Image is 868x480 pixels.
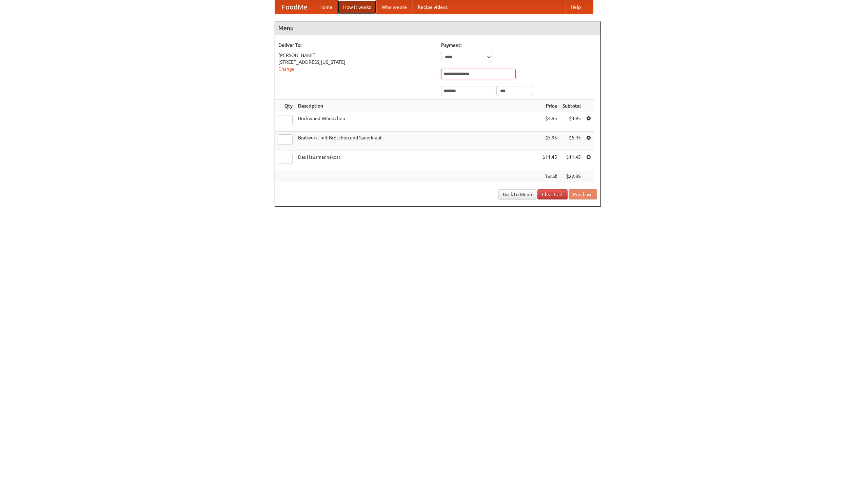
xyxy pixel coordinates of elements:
[565,0,586,14] a: Help
[278,59,434,65] div: [STREET_ADDRESS][US_STATE]
[278,42,434,49] h5: Deliver To:
[295,151,540,170] td: Das Hausmannskost
[275,0,314,14] a: FoodMe
[278,66,295,72] a: Change
[278,52,434,59] div: [PERSON_NAME]
[560,100,584,112] th: Subtotal
[560,132,584,151] td: $5.95
[537,189,568,199] a: Clear Cart
[295,112,540,132] td: Bockwurst Würstchen
[314,0,338,14] a: Home
[295,100,540,112] th: Description
[441,42,597,49] h5: Payment:
[540,151,560,170] td: $11.45
[560,170,584,183] th: $22.35
[275,100,295,112] th: Qty
[540,132,560,151] td: $5.95
[540,100,560,112] th: Price
[338,0,376,14] a: How it works
[295,132,540,151] td: Bratwurst mit Brötchen und Sauerkraut
[376,0,412,14] a: Who we are
[275,21,600,35] h4: Menu
[540,112,560,132] td: $4.95
[412,0,453,14] a: Recipe videos
[540,170,560,183] th: Total:
[560,112,584,132] td: $4.95
[569,189,597,199] button: Purchase
[498,189,536,199] a: Back to Menu
[560,151,584,170] td: $11.45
